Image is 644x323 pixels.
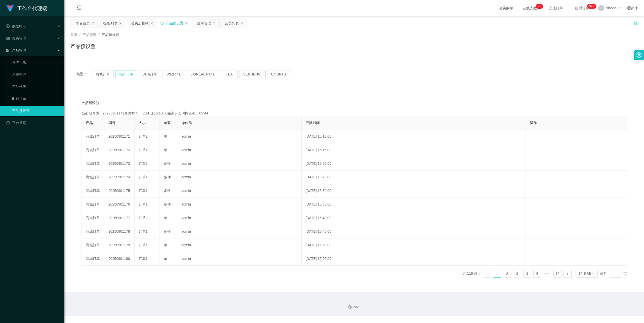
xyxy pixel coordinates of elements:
i: 图标: check-circle-o [6,24,10,28]
span: 多件 [164,229,171,233]
li: 上一页 [483,270,491,278]
td: 20250901175 [104,184,135,198]
td: 20250901176 [104,198,135,211]
td: admin [177,143,302,157]
td: 20250901177 [104,211,135,225]
td: [DATE] 15:15:00 [302,143,526,157]
a: 工作台代理端 [6,6,47,10]
td: admin [177,252,302,266]
a: 开奖记录 [12,57,60,67]
h1: 工作台代理端 [17,0,47,16]
td: 商城订单 [82,211,104,225]
span: 产品预设值 [82,100,99,106]
div: 2021 [68,304,640,310]
span: 单 [164,257,167,261]
span: 首页 [70,33,77,37]
td: [DATE] 15:35:00 [302,198,526,211]
td: [DATE] 15:40:00 [302,211,526,225]
span: 订单2 [139,161,148,166]
button: 兑现订单 [139,70,161,78]
li: 3 [513,270,521,278]
li: 共 118 条， [463,270,481,278]
span: 单双 [164,121,171,125]
td: 商城订单 [82,130,104,143]
td: [DATE] 15:50:00 [302,238,526,252]
td: [DATE] 15:45:00 [302,225,526,238]
button: 福利订单 [115,70,137,78]
div: 会员加扣款 [131,18,149,28]
span: 类型： [76,70,92,78]
i: 图标: close [150,22,153,25]
sup: 21 [536,4,543,9]
sup: 1047 [587,4,596,9]
span: 多件 [164,161,171,166]
span: 单 [164,134,167,138]
div: 会员列表 [225,18,239,28]
img: logo.9652507e.png [6,5,14,12]
a: 注单管理 [12,69,60,79]
td: 20250901171 [104,130,135,143]
td: [DATE] 15:10:00 [302,130,526,143]
span: 在线人数 [520,6,539,10]
h1: 产品预设置 [70,43,96,50]
span: 数据中心 [6,24,26,28]
span: 订单1 [139,148,148,152]
a: 4 [524,270,531,277]
span: 产品管理 [6,48,26,52]
i: 图标: close [185,22,188,25]
i: 图标: sync [160,21,164,25]
span: 多件 [164,189,171,193]
i: 图标: unlock [633,20,638,25]
i: 图标: copyright [348,305,352,309]
i: 图标: close [213,22,216,25]
div: 当前期号为：20250901171开奖时间：[DATE] 15:10:00距离开奖时间还有：03:44 [82,111,627,116]
span: 大小 [139,121,146,125]
i: 图标: close [119,22,122,25]
span: / [79,33,80,37]
button: IKEA. [221,70,238,78]
span: 单 [164,216,167,220]
span: 会员管理 [6,36,26,40]
td: admin [177,238,302,252]
td: 商城订单 [82,171,104,184]
td: 商城订单 [82,143,104,157]
i: 图标: left [486,272,489,275]
td: 20250901174 [104,171,135,184]
span: 提现订单 [573,6,592,10]
td: 20250901180 [104,252,135,266]
span: 订单1 [139,229,148,233]
button: L'ORÉAL Paris. [187,70,219,78]
p: 1 [539,4,541,9]
span: 多件 [164,175,171,179]
td: 20250901178 [104,225,135,238]
i: 图标: menu-fold [70,0,88,16]
i: 图标: right [566,272,569,275]
a: 12 [554,270,561,277]
span: 开奖时间 [306,121,320,125]
div: 产品预设置 [166,18,183,28]
span: 单 [164,243,167,247]
span: ••• [543,270,551,278]
td: [DATE] 15:25:00 [302,171,526,184]
span: 操作 [530,121,537,125]
a: 5 [534,270,541,277]
li: 向后 5 页 [543,270,551,278]
a: 3 [513,270,521,277]
td: admin [177,198,302,211]
td: 商城订单 [82,157,104,171]
a: 1 [493,270,501,277]
td: 20250901172 [104,143,135,157]
button: SENHENG. [239,70,266,78]
td: 20250901179 [104,238,135,252]
span: 产品预设置 [102,33,119,37]
span: 充值订单 [546,6,566,10]
td: 商城订单 [82,252,104,266]
a: 2 [503,270,511,277]
span: 产品 [86,121,93,125]
td: 商城订单 [82,238,104,252]
span: 订单1 [139,257,148,261]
